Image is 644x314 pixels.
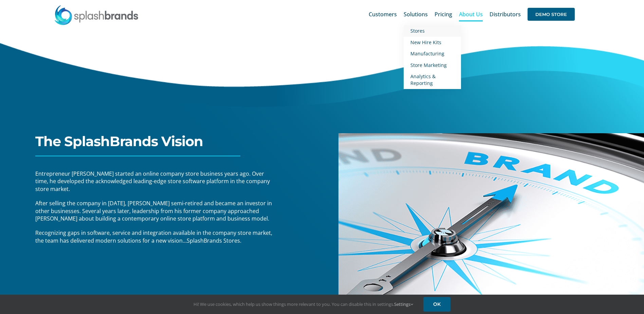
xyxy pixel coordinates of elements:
span: Recognizing gaps in software, service and integration available in the company store market, the ... [35,229,272,244]
a: DEMO STORE [528,3,575,25]
a: Distributors [490,3,521,25]
span: Solutions [404,12,428,17]
a: Settings [394,301,413,307]
a: Stores [404,25,461,37]
span: Entrepreneur [PERSON_NAME] started an online company store business years ago. Over time, he deve... [35,170,270,193]
a: Store Marketing [404,59,461,71]
span: About Us [459,12,483,17]
a: Customers [369,3,397,25]
span: The SplashBrands Vision [35,133,203,150]
a: New Hire Kits [404,37,461,48]
span: Distributors [490,12,521,17]
span: New Hire Kits [410,39,441,46]
span: Hi! We use cookies, which help us show things more relevant to you. You can disable this in setti... [194,301,413,307]
nav: Main Menu [369,3,575,25]
a: Pricing [435,3,452,25]
span: Analytics & Reporting [410,73,436,86]
span: Stores [410,28,425,34]
img: SplashBrands.com Logo [54,5,139,25]
span: Manufacturing [410,50,444,57]
span: DEMO STORE [528,8,575,21]
a: OK [423,297,450,312]
a: Manufacturing [404,48,461,59]
a: Analytics & Reporting [404,71,461,89]
span: Store Marketing [410,62,447,68]
span: After selling the company in [DATE], [PERSON_NAME] semi-retired and became an investor in other b... [35,199,272,222]
span: Pricing [435,12,452,17]
span: Customers [369,12,397,17]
